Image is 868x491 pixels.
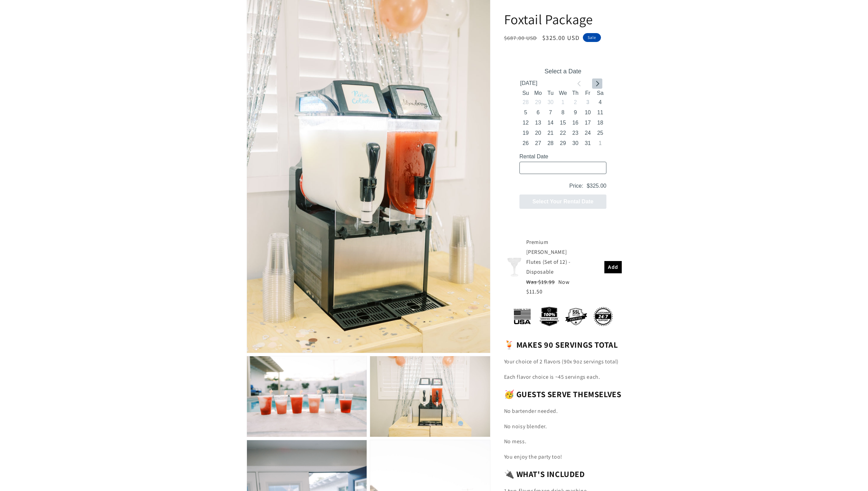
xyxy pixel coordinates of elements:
b: 🥳 GUESTS SERVE THEMSELVES [504,389,621,400]
span: Your choice of 2 flavors (90x 9oz servings total) [504,358,619,365]
span: Each flavor choice is ~45 servings each. [504,373,600,380]
img: logo_orange.svg [11,11,16,16]
div: Keywords by Traffic [75,40,115,45]
span: Now $11.50 [526,278,570,295]
b: 🍹 MAKES 90 SERVINGS TOTAL [504,339,618,350]
span: ​​No bartender needed. [504,407,558,415]
img: 24/7 Support [592,306,614,328]
img: Premium Margarita Glass Flutes (Set of 12) - Disposable [504,257,525,278]
img: SSL Verified Secure [565,306,587,328]
h1: Foxtail Package [504,10,622,28]
img: tab_keywords_by_traffic_grey.svg [68,40,73,45]
img: website_grey.svg [11,18,16,23]
s: $687.00 USD [504,34,537,42]
span: You enjoy the party too! [504,453,562,460]
div: Domain Overview [26,40,61,45]
button: Add [604,261,622,274]
span: No noisy blender. [504,423,547,430]
div: Domain: [DOMAIN_NAME] [18,18,75,23]
span: $325.00 USD [542,34,579,42]
span: Premium Margarita Glass Flutes (Set of 12) - Disposable [526,239,571,275]
img: 100% Verified [538,306,560,328]
span: Sale [583,33,601,42]
img: tab_domain_overview_orange.svg [18,40,24,45]
span: Was $19.99 [526,278,555,286]
span: Add [608,265,618,270]
b: 🔌 WHAT'S INCLUDED [504,468,585,479]
div: v 4.0.25 [19,11,33,16]
img: Made In USA [511,306,533,328]
span: No mess. [504,438,527,445]
a: Premium [PERSON_NAME] Flutes (Set of 12) - Disposable [526,239,571,275]
iframe: widget_xcomponent [504,53,622,224]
